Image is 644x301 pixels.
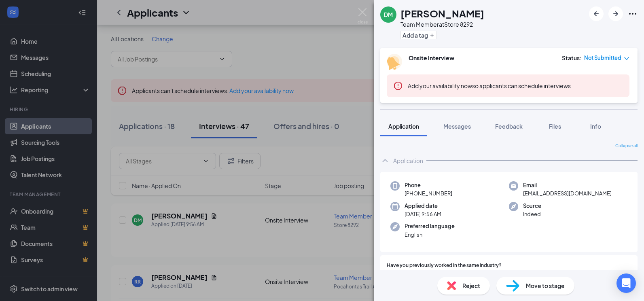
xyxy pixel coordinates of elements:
[388,123,419,130] span: Application
[624,56,629,61] span: down
[526,281,565,290] span: Move to stage
[549,123,561,130] span: Files
[393,157,423,165] div: Application
[443,123,471,130] span: Messages
[590,123,601,130] span: Info
[608,6,623,21] button: ArrowRight
[462,281,480,290] span: Reject
[615,143,638,149] span: Collapse all
[400,20,484,28] div: Team Member at Store 8292
[387,262,502,269] span: Have you previously worked in the same industry?
[523,202,541,210] span: Source
[523,181,612,189] span: Email
[409,54,454,61] b: Onsite Interview
[616,273,636,293] div: Open Intercom Messenger
[628,9,638,19] svg: Ellipses
[591,9,601,19] svg: ArrowLeftNew
[384,11,393,19] div: DM
[405,231,455,239] span: English
[405,210,441,218] span: [DATE] 9:56 AM
[523,189,612,197] span: [EMAIL_ADDRESS][DOMAIN_NAME]
[430,33,434,38] svg: Plus
[408,82,572,89] span: so applicants can schedule interviews.
[380,156,390,165] svg: ChevronUp
[405,202,441,210] span: Applied date
[400,31,436,39] button: PlusAdd a tag
[405,181,452,189] span: Phone
[584,54,621,62] span: Not Submitted
[523,210,541,218] span: Indeed
[562,54,582,62] div: Status :
[405,222,455,230] span: Preferred language
[405,189,452,197] span: [PHONE_NUMBER]
[400,6,484,20] h1: [PERSON_NAME]
[495,123,523,130] span: Feedback
[589,6,604,21] button: ArrowLeftNew
[408,82,472,90] button: Add your availability now
[611,9,621,19] svg: ArrowRight
[393,81,403,91] svg: Error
